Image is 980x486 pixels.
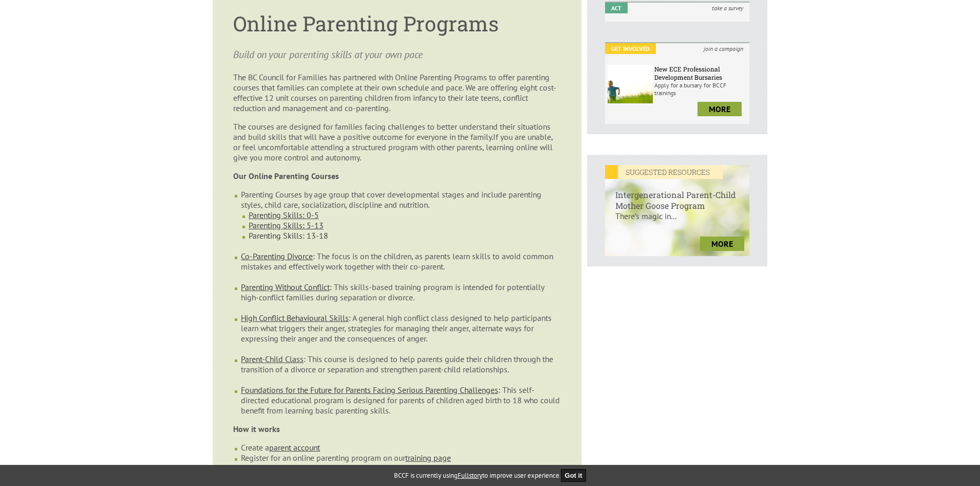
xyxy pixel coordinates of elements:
a: Parenting Skills: 0-5 [249,210,319,220]
i: join a campaign [698,43,749,54]
li: : This skills-based training program is intended for potentially high-conflict families during se... [241,282,561,313]
h6: Intergenerational Parent-Child Mother Goose Program [605,179,749,211]
h1: Online Parenting Programs [233,10,561,37]
a: Parenting Without Conflict [241,282,330,292]
a: Co-Parenting Divorce [241,251,313,261]
a: Parenting Skills: 13-18 [249,230,328,241]
li: Parenting Courses by age group that cover developmental stages and include parenting styles, chil... [241,189,561,251]
a: more [698,102,742,116]
a: more [700,237,744,251]
p: Build on your parenting skills at your own pace [233,47,561,62]
li: Create a [241,442,561,453]
li: : This course is designed to help parents guide their children through the transition of a divorc... [241,354,561,385]
li: Register for an online parenting program on our [241,453,561,463]
p: The courses are designed for families facing challenges to better understand their situations and... [233,121,561,163]
a: training page [405,453,451,463]
a: High Conflict Behavioural Skills [241,313,349,323]
h6: New ECE Professional Development Bursaries [654,65,747,81]
a: Parenting Skills: 5-13 [249,220,324,230]
strong: Our Online Parenting Courses [233,171,339,181]
li: : The focus is on the children, as parents learn skills to avoid common mistakes and effectively ... [241,251,561,282]
span: If you are unable, or feel uncomfortable attending a structured program with other parents, learn... [233,132,553,163]
a: parent account [269,442,320,453]
button: Got it [561,469,587,482]
p: There’s magic in... [605,211,749,231]
li: : This self-directed educational program is designed for parents of children aged birth to 18 who... [241,385,561,416]
p: The BC Council for Families has partnered with Online Parenting Programs to offer parenting cours... [233,72,561,113]
em: Act [605,3,628,13]
p: Apply for a bursary for BCCF trainings [654,81,747,97]
em: SUGGESTED RESOURCES [605,165,723,179]
strong: How it works [233,424,280,434]
i: take a survey [706,3,749,13]
a: Parent-Child Class [241,354,304,364]
a: Foundations for the Future for Parents Facing Serious Parenting Challenges [241,385,498,395]
a: Fullstory [458,471,482,480]
em: Get Involved [605,43,656,54]
li: : A general high conflict class designed to help participants learn what triggers their anger, st... [241,313,561,354]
